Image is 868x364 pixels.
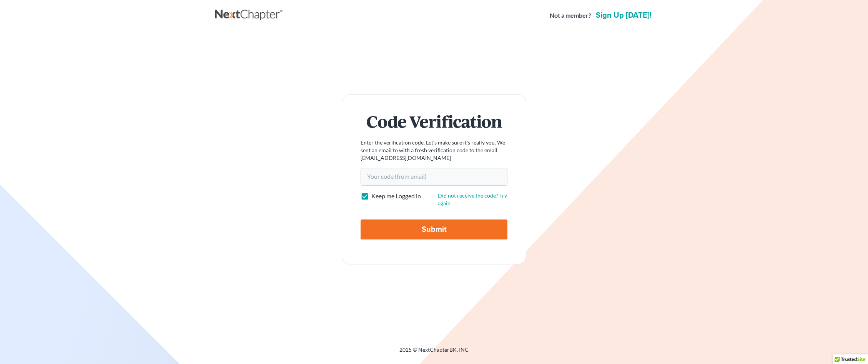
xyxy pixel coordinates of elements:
h1: Code Verification [361,113,507,130]
div: 2025 © NextChapterBK, INC [215,346,653,360]
p: Enter the verification code. Let's make sure it's really you. We sent an email to with a fresh ve... [361,139,507,162]
input: Your code (from email) [361,168,507,186]
label: Keep me Logged in [371,192,421,201]
a: Sign up [DATE]! [594,12,653,19]
strong: Not a member? [550,11,591,20]
input: Submit [361,219,507,239]
a: Did not receive the code? Try again. [438,192,507,206]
